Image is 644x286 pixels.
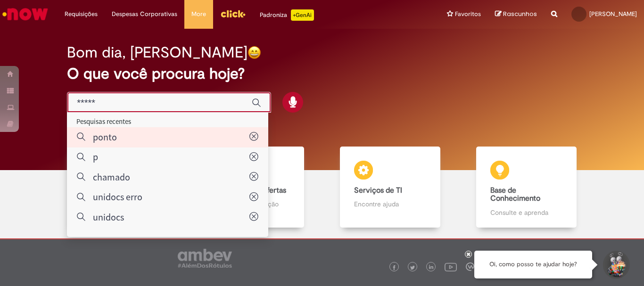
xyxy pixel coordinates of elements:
span: [PERSON_NAME] [589,10,637,18]
a: Serviços de TI Encontre ajuda [322,147,458,228]
img: logo_footer_twitter.png [410,265,415,270]
div: Padroniza [260,9,314,21]
span: Requisições [65,9,98,19]
img: logo_footer_facebook.png [392,265,396,270]
img: ServiceNow [1,5,50,24]
a: Rascunhos [495,10,537,19]
img: logo_footer_workplace.png [466,262,474,271]
p: Consulte e aprenda [490,208,562,217]
div: Oi, como posso te ajudar hoje? [474,251,592,278]
h2: O que você procura hoje? [67,65,577,82]
span: Despesas Corporativas [112,9,177,19]
button: Iniciar Conversa de Suporte [602,251,630,279]
p: +GenAi [291,9,314,21]
p: Encontre ajuda [354,199,426,209]
img: logo_footer_youtube.png [445,261,457,273]
span: Rascunhos [503,9,537,18]
h2: Bom dia, [PERSON_NAME] [67,44,248,61]
img: happy-face.png [248,46,261,59]
img: logo_footer_linkedin.png [429,265,434,270]
b: Base de Conhecimento [490,186,540,204]
a: Base de Conhecimento Consulte e aprenda [458,147,594,228]
span: More [191,9,206,19]
span: Favoritos [455,9,481,19]
img: click_logo_yellow_360x200.png [220,7,246,21]
a: Tirar dúvidas Tirar dúvidas com Lupi Assist e Gen Ai [50,147,186,228]
b: Serviços de TI [354,186,402,195]
img: logo_footer_ambev_rotulo_gray.png [178,249,232,268]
